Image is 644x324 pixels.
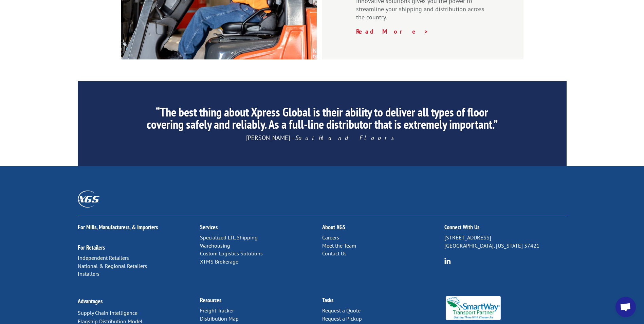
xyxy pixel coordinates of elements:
a: Careers [322,234,339,241]
a: Resources [200,296,221,304]
a: Freight Tracker [200,307,234,314]
a: Meet the Team [322,242,356,249]
img: group-6 [444,258,451,264]
a: Supply Chain Intelligence [78,309,137,316]
h2: Tasks [322,297,444,307]
a: About XGS [322,223,345,231]
a: Advantages [78,297,103,305]
a: Independent Retailers [78,254,129,261]
a: Read More > [356,28,429,35]
p: [STREET_ADDRESS] [GEOGRAPHIC_DATA], [US_STATE] 37421 [444,234,567,250]
a: Contact Us [322,250,347,257]
em: Southland Floors [295,134,398,142]
a: Distribution Map [200,315,239,322]
a: Warehousing [200,242,230,249]
a: Installers [78,270,99,277]
h2: Connect With Us [444,224,567,234]
img: XGS_Logos_ALL_2024_All_White [78,191,99,207]
a: Custom Logistics Solutions [200,250,263,257]
a: Open chat [615,297,636,317]
a: Request a Quote [322,307,361,314]
a: Specialized LTL Shipping [200,234,258,241]
a: For Mills, Manufacturers, & Importers [78,223,158,231]
a: XTMS Brokerage [200,258,238,265]
span: [PERSON_NAME] – [246,134,398,142]
a: For Retailers [78,244,105,251]
img: Smartway_Logo [444,296,502,320]
a: National & Regional Retailers [78,263,147,269]
a: Request a Pickup [322,315,362,322]
h2: “The best thing about Xpress Global is their ability to deliver all types of floor covering safel... [141,106,502,134]
a: Services [200,223,218,231]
